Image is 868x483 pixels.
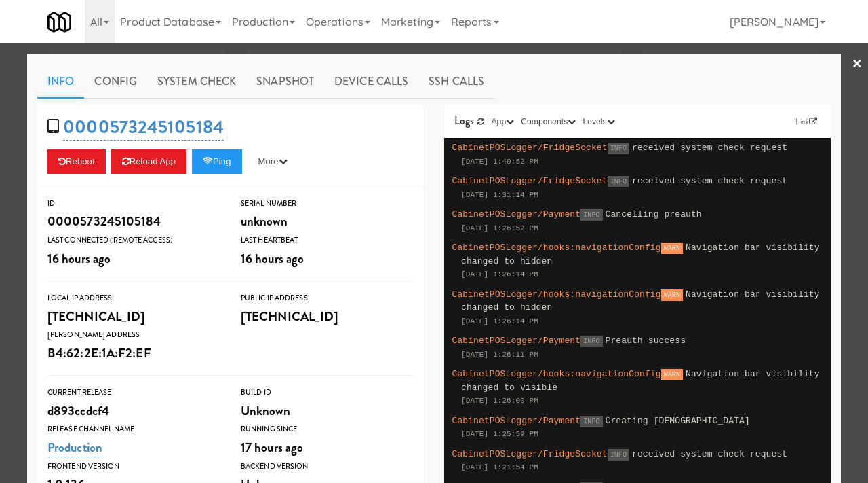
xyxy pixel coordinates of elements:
[241,291,414,305] div: Public IP Address
[606,336,686,346] span: Preauth success
[147,65,246,99] a: System Check
[248,149,298,174] button: More
[661,369,683,380] span: WARN
[246,65,324,99] a: Snapshot
[47,438,102,457] a: Production
[47,291,220,305] div: Local IP Address
[517,115,579,128] button: Components
[608,176,629,187] span: INFO
[461,369,820,393] span: Navigation bar visibility changed to visible
[47,328,220,342] div: [PERSON_NAME] Address
[452,176,608,186] span: CabinetPOSLogger/FridgeSocket
[461,191,538,199] span: [DATE] 1:31:14 PM
[241,438,303,457] span: 17 hours ago
[47,210,220,233] div: 0000573245105184
[606,416,750,426] span: Creating [DEMOGRAPHIC_DATA]
[241,460,414,473] div: Backend Version
[241,423,414,436] div: Running Since
[47,423,220,436] div: Release Channel Name
[47,234,220,247] div: Last Connected (Remote Access)
[608,449,629,461] span: INFO
[63,114,224,141] a: 0000573245105184
[452,449,608,459] span: CabinetPOSLogger/FridgeSocket
[47,305,220,328] div: [TECHNICAL_ID]
[324,65,418,99] a: Device Calls
[580,209,602,221] span: INFO
[461,430,538,438] span: [DATE] 1:25:59 PM
[37,65,84,99] a: Info
[461,317,538,325] span: [DATE] 1:26:14 PM
[241,210,414,233] div: unknown
[47,10,71,34] img: Micromart
[47,197,220,211] div: ID
[488,115,518,128] button: App
[661,289,683,301] span: WARN
[580,416,602,427] span: INFO
[461,270,538,279] span: [DATE] 1:26:14 PM
[452,336,581,346] span: CabinetPOSLogger/Payment
[461,463,538,471] span: [DATE] 1:21:54 PM
[452,209,581,219] span: CabinetPOSLogger/Payment
[47,386,220,399] div: Current Release
[47,249,111,268] span: 16 hours ago
[111,149,186,174] button: Reload App
[47,149,106,174] button: Reboot
[47,342,220,365] div: B4:62:2E:1A:F2:EF
[461,243,820,266] span: Navigation bar visibility changed to hidden
[452,369,661,379] span: CabinetPOSLogger/hooks:navigationConfig
[632,143,787,153] span: received system check request
[579,115,618,128] button: Levels
[461,224,538,232] span: [DATE] 1:26:52 PM
[241,197,414,211] div: Serial Number
[418,65,494,99] a: SSH Calls
[792,115,821,128] a: Link
[461,351,538,359] span: [DATE] 1:26:11 PM
[452,143,608,153] span: CabinetPOSLogger/FridgeSocket
[241,386,414,399] div: Build Id
[852,43,863,86] a: ×
[580,336,602,347] span: INFO
[461,158,538,166] span: [DATE] 1:40:52 PM
[452,243,661,253] span: CabinetPOSLogger/hooks:navigationConfig
[452,416,581,426] span: CabinetPOSLogger/Payment
[632,449,787,459] span: received system check request
[47,399,220,423] div: d893ccdcf4
[461,397,538,405] span: [DATE] 1:26:00 PM
[452,289,661,300] span: CabinetPOSLogger/hooks:navigationConfig
[192,149,242,174] button: Ping
[241,305,414,328] div: [TECHNICAL_ID]
[661,243,683,254] span: WARN
[608,143,629,154] span: INFO
[454,113,474,128] span: Logs
[241,234,414,247] div: Last Heartbeat
[606,209,702,219] span: Cancelling preauth
[241,399,414,423] div: Unknown
[632,176,787,186] span: received system check request
[84,65,147,99] a: Config
[241,249,304,268] span: 16 hours ago
[461,289,820,313] span: Navigation bar visibility changed to hidden
[47,460,220,473] div: Frontend Version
